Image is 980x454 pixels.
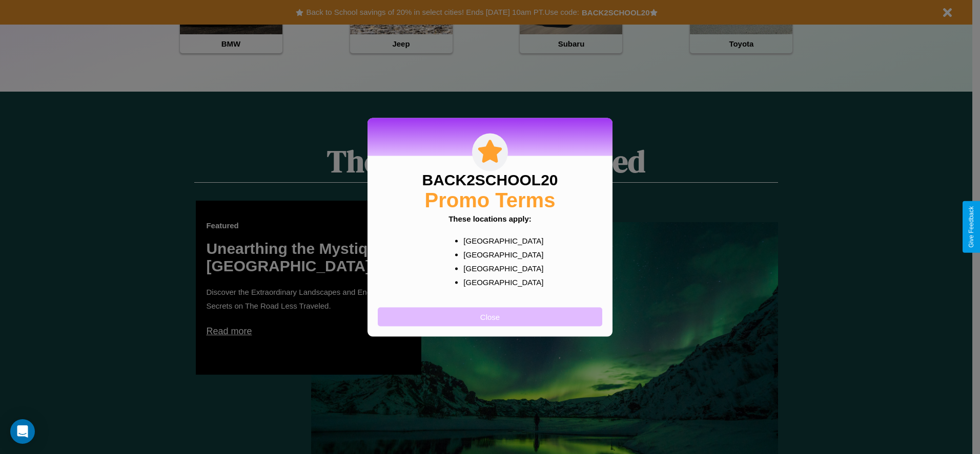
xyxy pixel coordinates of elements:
b: These locations apply: [448,214,532,223]
div: Open Intercom Messenger [10,419,35,444]
p: [GEOGRAPHIC_DATA] [463,233,537,247]
p: [GEOGRAPHIC_DATA] [463,247,537,261]
p: [GEOGRAPHIC_DATA] [463,275,537,289]
div: Give Feedback [968,206,975,248]
button: Close [378,307,602,326]
h2: Promo Terms [425,188,556,211]
h3: BACK2SCHOOL20 [422,171,558,188]
p: [GEOGRAPHIC_DATA] [463,261,537,275]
